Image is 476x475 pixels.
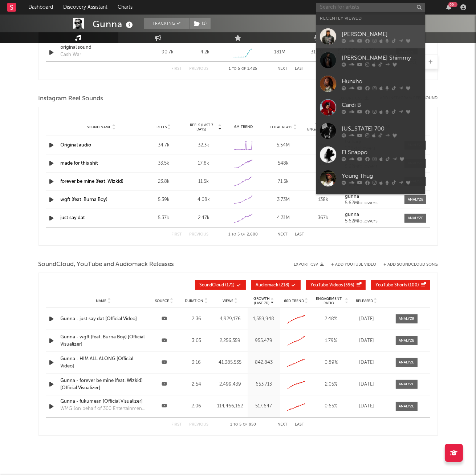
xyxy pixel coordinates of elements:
[182,403,211,410] div: 2:06
[345,201,399,206] div: 5.62M followers
[190,423,209,427] button: Previous
[156,125,167,129] span: Reels
[342,172,422,180] div: Young Thug
[352,315,381,323] div: [DATE]
[376,283,407,287] span: YouTube Shorts
[342,30,422,39] div: [PERSON_NAME]
[200,283,224,287] span: SoundCloud
[253,297,270,301] p: Growth
[214,359,246,366] div: 41,385,535
[284,299,304,303] span: 60D Trend
[61,216,85,220] a: just say dat
[96,299,106,303] span: Name
[305,196,341,204] div: 138k
[38,260,174,269] span: SoundCloud, YouTube and Audiomack Releases
[345,194,399,199] a: gunna
[223,299,233,303] span: Views
[345,212,399,217] a: gunna
[446,4,451,10] button: 99+
[352,381,381,388] div: [DATE]
[61,51,82,59] div: Cash War
[265,196,301,204] div: 3.73M
[186,214,222,222] div: 2.47k
[320,14,422,23] div: Recently Viewed
[270,125,292,129] span: Total Plays
[61,377,146,391] a: Gunna - forever be mine (feat. Wizkid) [Official Visualizer]
[182,315,211,323] div: 2:36
[305,142,341,149] div: 266k
[61,179,124,184] a: forever be mine (feat. Wizkid)
[384,263,438,267] button: + Add SoundCloud Song
[300,49,334,56] div: 31.8M
[316,72,425,96] a: Hunxho
[316,119,425,143] a: [US_STATE] 700
[448,2,457,7] div: 99 +
[256,283,278,287] span: Audiomack
[61,405,146,412] div: WMG (on behalf of 300 Entertainment); ASCAP, Sony Music Publishing, BMI - Broadcast Music Inc., A...
[316,25,425,48] a: [PERSON_NAME]
[265,214,301,222] div: 4.31M
[146,160,182,167] div: 33.5k
[345,194,359,199] strong: gunna
[146,214,182,222] div: 5.37k
[295,233,305,237] button: Last
[190,233,209,237] button: Previous
[61,44,137,51] a: original sound
[371,280,430,290] button: YouTube Shorts(100)
[61,315,146,323] a: Gunna - just say dat [Official Video]
[61,143,91,148] a: Original audio
[342,124,422,133] div: [US_STATE] 700
[249,337,278,345] div: 955,479
[61,355,146,370] div: Gunna - HIM ALL ALONG [Official Video]
[249,381,278,388] div: 653,713
[151,49,185,56] div: 90.7k
[263,49,297,56] div: 181M
[345,212,359,217] strong: gunna
[195,280,246,290] button: SoundCloud(171)
[278,233,288,237] button: Next
[232,67,237,71] span: to
[278,423,288,427] button: Next
[305,123,337,132] span: Total Engagements
[265,178,301,185] div: 71.5k
[144,18,190,29] button: Tracking
[182,381,211,388] div: 2:54
[331,263,377,267] button: + Add YouTube Video
[295,423,305,427] button: Last
[294,262,324,267] button: Export CSV
[225,124,262,130] div: 6M Trend
[182,359,211,366] div: 3:16
[214,403,246,410] div: 114,466,162
[223,420,263,429] div: 1 5 850
[190,18,211,29] span: ( 1 )
[185,299,203,303] span: Duration
[342,148,422,157] div: El Snappo
[342,101,422,109] div: Cardi B
[146,142,182,149] div: 34.7k
[214,315,246,323] div: 4,929,176
[214,381,246,388] div: 2,499,439
[311,283,355,287] span: ( 396 )
[172,233,182,237] button: First
[93,18,135,30] div: Gunna
[249,359,278,366] div: 842,843
[314,315,349,323] div: 2.48 %
[352,359,381,366] div: [DATE]
[61,334,146,348] div: Gunna - wgft (feat. Burna Boy) [Official Visualizer]
[314,337,349,345] div: 1.79 %
[87,125,111,129] span: Sound Name
[242,67,246,71] span: of
[61,398,146,405] a: Gunna - fukumean [Official Visualizer]
[311,283,343,287] span: YouTube Videos
[251,280,301,290] button: Audiomack(218)
[233,423,238,426] span: to
[214,337,246,345] div: 2,256,359
[186,178,222,185] div: 11.5k
[316,166,425,190] a: Young Thug
[342,53,422,62] div: [PERSON_NAME] Shimmy
[61,197,108,202] a: wgft (feat. Burna Boy)
[305,178,341,185] div: 1.46k
[376,283,419,287] span: ( 100 )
